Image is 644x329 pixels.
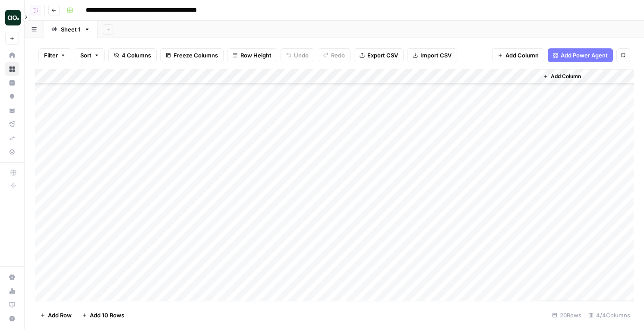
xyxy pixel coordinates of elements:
div: Sheet 1 [61,25,81,34]
span: Filter [44,51,58,60]
span: Redo [331,51,345,60]
button: Sort [75,48,105,62]
span: Row Height [240,51,271,60]
a: Your Data [5,104,19,117]
span: Sort [80,51,92,60]
button: Redo [318,48,350,62]
a: Sheet 1 [44,21,98,38]
span: Add 10 Rows [90,311,124,320]
button: Row Height [227,48,277,62]
button: Export CSV [354,48,404,62]
button: 4 Columns [108,48,157,62]
span: Add Column [551,73,581,80]
button: Filter [38,48,71,62]
button: Add Column [540,71,584,82]
a: Opportunities [5,90,19,104]
span: Export CSV [367,51,398,60]
button: Add 10 Rows [77,308,129,322]
button: Freeze Columns [160,48,224,62]
a: Usage [5,284,19,298]
a: Home [5,48,19,62]
img: AirOps Logo [5,10,21,25]
button: Undo [281,48,314,62]
span: Add Power Agent [561,51,608,60]
a: Insights [5,76,19,90]
button: Workspace: AirOps [5,7,19,28]
span: 4 Columns [122,51,151,60]
span: Import CSV [420,51,451,60]
div: 4/4 Columns [585,308,634,322]
button: Import CSV [407,48,457,62]
a: Data Library [5,145,19,159]
a: Browse [5,62,19,76]
button: Add Row [35,308,77,322]
button: Help + Support [5,312,19,326]
span: Add Column [505,51,539,60]
button: Add Power Agent [548,48,613,62]
a: Settings [5,270,19,284]
a: Learning Hub [5,298,19,312]
span: Undo [294,51,309,60]
div: 20 Rows [549,308,585,322]
span: Add Row [48,311,72,320]
a: Flightpath [5,117,19,131]
span: Freeze Columns [174,51,218,60]
button: Add Column [492,48,544,62]
a: Syncs [5,131,19,145]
